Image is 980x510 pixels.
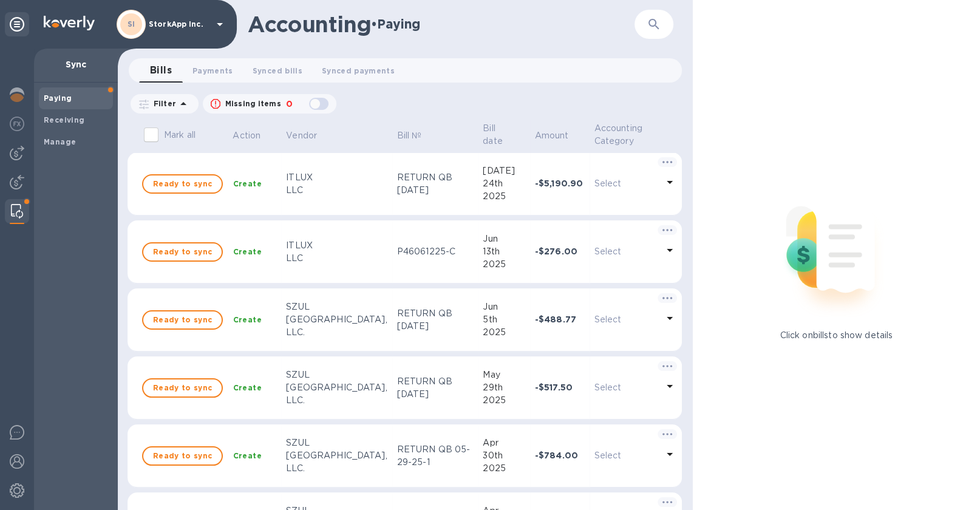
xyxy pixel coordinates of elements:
[153,449,212,463] span: Ready to sync
[44,115,85,124] b: Receiving
[594,177,658,190] p: Select
[233,179,261,188] b: Create
[192,64,233,77] span: Payments
[233,451,261,460] b: Create
[397,129,438,142] span: Bill №
[535,129,569,142] p: Amount
[286,326,387,339] div: LLC.
[483,122,525,148] span: Bill date
[44,58,108,70] p: Sync
[248,12,371,37] h1: Accounting
[483,165,525,177] div: [DATE]
[142,310,223,330] button: Ready to sync
[233,383,261,392] b: Create
[535,178,583,188] b: -$5,190.90
[286,437,387,449] div: SZUL
[10,117,24,131] img: Foreign exchange
[142,174,223,194] button: Ready to sync
[483,326,525,339] div: 2025
[371,16,420,32] h2: • Paying
[286,129,317,142] p: Vendor
[286,462,387,475] div: LLC.
[286,252,387,265] div: LLC
[535,450,578,460] b: -$784.00
[535,129,585,142] span: Amount
[164,129,196,141] p: Mark all
[149,20,209,29] p: StorkApp Inc.
[397,171,474,197] p: RETURN QB [DATE]
[286,184,387,197] div: LLC
[594,122,661,148] p: Accounting Category
[483,437,525,449] div: Apr
[153,313,212,327] span: Ready to sync
[286,369,387,381] div: SZUL
[153,381,212,395] span: Ready to sync
[286,301,387,313] div: SZUL
[142,446,223,466] button: Ready to sync
[128,19,135,29] b: SI
[5,12,29,36] div: Unpin categories
[286,239,387,252] div: ITLUX
[44,137,76,146] b: Manage
[286,394,387,407] div: LLC.
[483,190,525,203] div: 2025
[483,301,525,313] div: Jun
[397,307,474,333] p: RETURN QB [DATE]
[225,98,281,109] p: Missing items
[142,378,223,398] button: Ready to sync
[397,375,474,401] p: RETURN QB [DATE]
[44,93,72,103] b: Paying
[483,177,525,190] div: 24th
[594,122,677,148] span: Accounting Category
[594,313,658,326] p: Select
[149,98,176,109] p: Filter
[286,381,387,394] div: [GEOGRAPHIC_DATA],
[150,62,172,79] span: Bills
[483,449,525,462] div: 30th
[594,381,658,394] p: Select
[233,247,261,256] b: Create
[203,94,336,114] button: Missing items0
[286,129,333,142] span: Vendor
[535,246,577,256] b: -$276.00
[397,443,474,469] p: RETURN QB 05-29-25-1
[286,313,387,326] div: [GEOGRAPHIC_DATA],
[780,329,893,342] p: Click on bills to show details
[286,449,387,462] div: [GEOGRAPHIC_DATA],
[483,122,509,148] p: Bill date
[594,245,658,258] p: Select
[483,369,525,381] div: May
[253,64,302,77] span: Synced bills
[153,177,212,191] span: Ready to sync
[322,64,395,77] span: Synced payments
[142,242,223,262] button: Ready to sync
[483,313,525,326] div: 5th
[483,233,525,245] div: Jun
[233,129,260,142] p: Action
[594,449,658,462] p: Select
[483,258,525,271] div: 2025
[535,314,576,324] b: -$488.77
[483,381,525,394] div: 29th
[483,394,525,407] div: 2025
[44,16,95,30] img: Logo
[233,315,261,324] b: Create
[286,171,387,184] div: ITLUX
[535,382,573,392] b: -$517.50
[483,245,525,258] div: 13th
[286,98,293,110] p: 0
[233,129,276,142] span: Action
[483,462,525,475] div: 2025
[397,129,422,142] p: Bill №
[153,245,212,259] span: Ready to sync
[397,245,474,258] p: P46061225-C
